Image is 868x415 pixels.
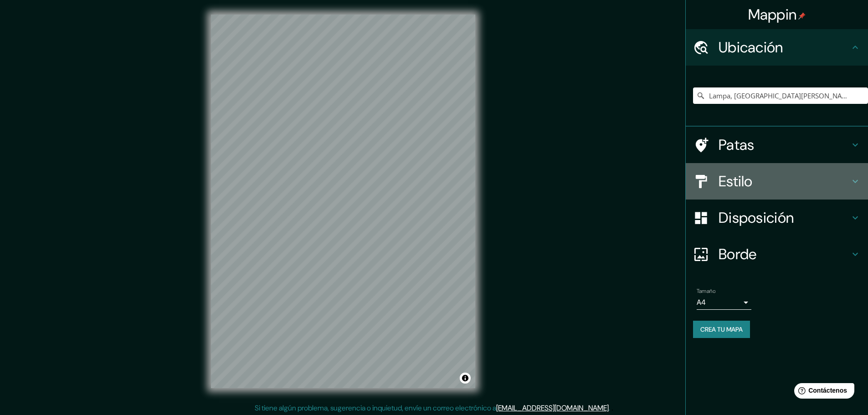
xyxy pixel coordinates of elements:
[496,403,609,413] a: [EMAIL_ADDRESS][DOMAIN_NAME]
[610,403,611,413] font: .
[719,172,753,191] font: Estilo
[700,325,743,333] font: Crea tu mapa
[697,287,715,295] font: Tamaño
[719,245,757,264] font: Borde
[686,236,868,272] div: Borde
[255,403,496,413] font: Si tiene algún problema, sugerencia o inquietud, envíe un correo electrónico a
[748,5,797,24] font: Mappin
[686,200,868,236] div: Disposición
[693,87,868,104] input: Elige tu ciudad o zona
[697,297,706,307] font: A4
[798,12,806,20] img: pin-icon.png
[686,29,868,66] div: Ubicación
[697,295,751,310] div: A4
[693,321,750,338] button: Crea tu mapa
[719,38,783,57] font: Ubicación
[719,135,755,154] font: Patas
[787,379,858,405] iframe: Lanzador de widgets de ayuda
[460,373,471,384] button: Activar o desactivar atribución
[609,403,610,413] font: .
[686,163,868,200] div: Estilo
[611,403,613,413] font: .
[719,208,794,227] font: Disposición
[211,15,475,388] canvas: Mapa
[686,127,868,163] div: Patas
